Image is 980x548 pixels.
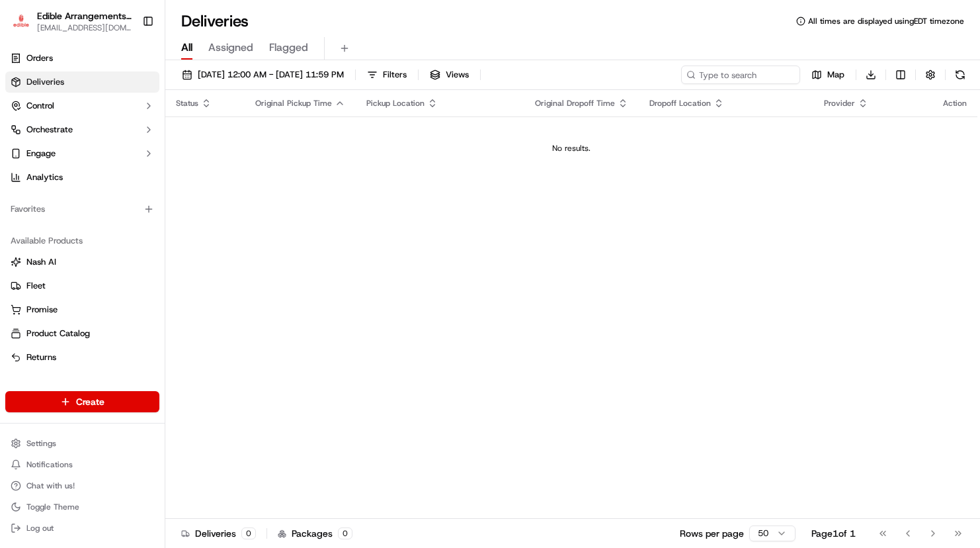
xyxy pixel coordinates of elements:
button: Create [5,391,159,412]
button: Nash AI [5,251,159,273]
span: Dropoff Location [649,98,711,109]
button: Promise [5,299,159,320]
span: Original Dropoff Time [535,98,615,109]
button: Settings [5,434,159,453]
div: Favorites [5,199,159,220]
button: Orchestrate [5,119,159,140]
span: Settings [26,438,56,449]
button: Map [805,66,850,84]
button: Filters [361,66,413,84]
h1: Deliveries [181,11,249,32]
span: Orders [26,52,53,64]
div: Packages [278,527,352,540]
button: Toggle Theme [5,498,159,516]
span: Analytics [26,171,63,183]
span: Returns [26,351,56,363]
button: Returns [5,347,159,368]
button: Chat with us! [5,477,159,495]
span: Assigned [208,40,253,56]
div: Action [943,98,967,109]
button: Edible Arrangements - Syracuse, NYEdible Arrangements - [GEOGRAPHIC_DATA], [GEOGRAPHIC_DATA][EMAI... [5,5,137,37]
a: Promise [11,304,154,316]
a: Nash AI [11,256,154,268]
span: Map [827,69,844,81]
span: Pickup Location [366,98,425,109]
span: All [181,40,192,56]
span: Toggle Theme [26,502,79,512]
div: 0 [338,527,352,539]
button: Notifications [5,455,159,474]
span: Filters [383,69,407,81]
button: Refresh [951,66,969,84]
span: Flagged [269,40,308,56]
span: Views [446,69,469,81]
button: [EMAIL_ADDRESS][DOMAIN_NAME] [37,23,132,33]
span: [DATE] 12:00 AM - [DATE] 11:59 PM [198,69,344,81]
button: Engage [5,143,159,164]
span: Log out [26,523,54,533]
p: Rows per page [680,527,744,540]
a: Fleet [11,280,154,292]
button: Log out [5,519,159,537]
span: Nash AI [26,256,56,268]
div: Deliveries [181,527,256,540]
button: Fleet [5,275,159,297]
span: Control [26,100,54,112]
span: Original Pickup Time [255,98,332,109]
span: Product Catalog [26,328,90,340]
span: Create [76,395,104,408]
a: Orders [5,48,159,69]
a: Returns [11,351,154,363]
span: Promise [26,304,58,316]
div: No results. [171,143,972,154]
button: Edible Arrangements - [GEOGRAPHIC_DATA], [GEOGRAPHIC_DATA] [37,9,132,23]
span: Orchestrate [26,124,73,136]
button: Control [5,95,159,116]
span: Status [176,98,198,109]
button: Views [424,66,475,84]
a: Deliveries [5,71,159,93]
span: Notifications [26,459,73,470]
div: 0 [241,527,256,539]
span: All times are displayed using EDT timezone [808,16,964,26]
span: Fleet [26,280,46,292]
div: Available Products [5,230,159,251]
span: Engage [26,148,56,160]
a: Analytics [5,167,159,188]
div: Page 1 of 1 [811,527,856,540]
span: Deliveries [26,76,64,88]
button: Product Catalog [5,323,159,344]
button: [DATE] 12:00 AM - [DATE] 11:59 PM [176,66,350,84]
a: Product Catalog [11,328,154,340]
span: Provider [824,98,855,109]
input: Type to search [681,66,800,84]
span: Chat with us! [26,480,75,491]
img: Edible Arrangements - Syracuse, NY [11,12,32,31]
